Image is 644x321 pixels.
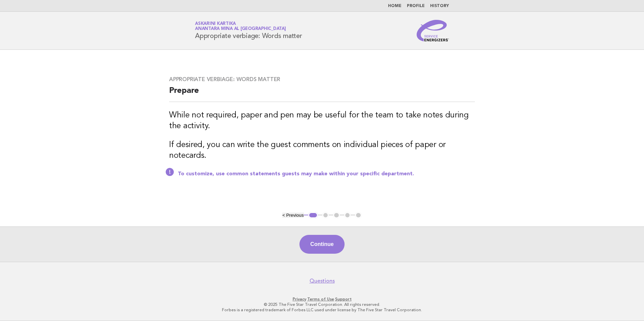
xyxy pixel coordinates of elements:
h1: Appropriate verbiage: Words matter [195,22,302,39]
button: 1 [308,212,318,219]
a: History [430,4,449,8]
h2: Prepare [169,85,475,102]
a: Questions [310,278,335,284]
a: Privacy [293,297,306,301]
h3: Appropriate verbiage: Words matter [169,76,475,83]
p: To customize, use common statements guests may make within your specific department. [178,171,475,177]
span: Anantara Mina al [GEOGRAPHIC_DATA] [195,27,286,31]
p: © 2025 The Five Star Travel Corporation. All rights reserved. [116,302,528,307]
a: Support [335,297,352,301]
a: Terms of Use [307,297,334,301]
a: Profile [407,4,425,8]
button: < Previous [282,213,303,218]
h3: If desired, you can write the guest comments on individual pieces of paper or notecards. [169,140,475,161]
a: Home [388,4,401,8]
h3: While not required, paper and pen may be useful for the team to take notes during the activity. [169,110,475,132]
p: Forbes is a registered trademark of Forbes LLC used under license by The Five Star Travel Corpora... [116,307,528,313]
p: · · [116,296,528,302]
a: Askarini KartikaAnantara Mina al [GEOGRAPHIC_DATA] [195,22,286,31]
img: Service Energizers [417,20,449,41]
button: Continue [299,235,344,254]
